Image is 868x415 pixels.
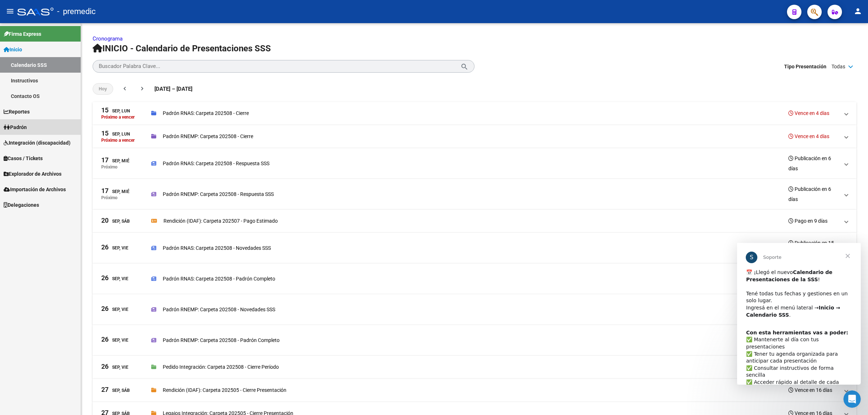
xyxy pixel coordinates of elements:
[101,244,109,251] span: 26
[101,157,129,164] div: Sep, Mié
[4,170,61,178] span: Explorador de Archivos
[4,139,71,147] span: Integración (discapacidad)
[93,179,856,210] mat-expansion-panel-header: 17Sep, MiéPróximoPadrón RNEMP: Carpeta 202508 - Respuesta SSSPublicación en 6 días
[163,217,278,225] p: Rendición (IDAF): Carpeta 202507 - Pago Estimado
[4,185,66,193] span: Importación de Archivos
[101,275,128,282] div: Sep, Vie
[101,107,130,115] div: Sep, Lun
[101,188,129,195] div: Sep, Mié
[101,188,109,194] span: 17
[93,125,856,148] mat-expansion-panel-header: 15Sep, LunPróximo a vencerPadrón RNEMP: Carpeta 202508 - CierreVence en 4 días
[93,210,856,233] mat-expansion-panel-header: 20Sep, SábRendición (IDAF): Carpeta 202507 - Pago EstimadoPago en 9 días
[93,356,856,379] mat-expansion-panel-header: 26Sep, ViePedido Integración: Carpeta 202508 - Cierre PeríodoVence en 15 días
[93,264,856,294] mat-expansion-panel-header: 26Sep, ViePadrón RNAS: Carpeta 202508 - Padrón CompletoPublicación en 15 días
[854,7,862,16] mat-icon: person
[101,363,128,371] div: Sep, Vie
[831,63,845,70] span: Todas
[93,43,271,54] span: INICIO - Calendario de Presentaciones SSS
[101,217,109,224] span: 20
[101,305,128,313] div: Sep, Vie
[139,85,146,92] mat-icon: chevron_right
[6,7,14,16] mat-icon: menu
[460,62,469,70] mat-icon: search
[57,4,96,20] span: - premedic
[101,336,128,344] div: Sep, Vie
[788,216,827,226] h3: Pago en 9 días
[4,46,22,54] span: Inicio
[101,195,118,200] p: Próximo
[121,85,128,92] mat-icon: chevron_left
[101,157,109,163] span: 17
[93,35,123,42] a: Cronograma
[9,86,115,171] div: ​✅ Mantenerte al día con tus presentaciones ✅ Tener tu agenda organizada para anticipar cada pres...
[163,305,275,313] p: Padrón RNEMP: Carpeta 202508 - Novedades SSS
[101,336,109,343] span: 26
[788,153,839,174] h3: Publicación en 6 días
[101,275,109,281] span: 26
[788,184,839,204] h3: Publicación en 6 días
[93,325,856,356] mat-expansion-panel-header: 26Sep, ViePadrón RNEMP: Carpeta 202508 - Padrón CompletoPublicación en 15 días
[101,107,109,114] span: 15
[101,363,109,370] span: 26
[101,305,109,312] span: 26
[93,148,856,179] mat-expansion-panel-header: 17Sep, MiéPróximoPadrón RNAS: Carpeta 202508 - Respuesta SSSPublicación en 6 días
[93,233,856,264] mat-expansion-panel-header: 26Sep, ViePadrón RNAS: Carpeta 202508 - Novedades SSSPublicación en 15 días
[4,30,41,38] span: Firma Express
[737,243,861,385] iframe: Intercom live chat mensaje
[93,102,856,125] mat-expansion-panel-header: 15Sep, LunPróximo a vencerPadrón RNAS: Carpeta 202508 - CierreVence en 4 días
[101,164,118,170] p: Próximo
[4,201,39,209] span: Delegaciones
[788,108,829,118] h3: Vence en 4 días
[163,386,286,394] p: Rendición (IDAF): Carpeta 202505 - Cierre Presentación
[788,385,832,395] h3: Vence en 16 días
[101,217,130,225] div: Sep, Sáb
[784,63,826,70] span: Tipo Presentación
[154,85,192,93] span: [DATE] – [DATE]
[788,131,829,141] h3: Vence en 4 días
[843,390,861,408] iframe: Intercom live chat
[9,87,111,93] b: Con esta herramientas vas a poder:
[163,159,269,167] p: Padrón RNAS: Carpeta 202508 - Respuesta SSS
[93,294,856,325] mat-expansion-panel-header: 26Sep, ViePadrón RNEMP: Carpeta 202508 - Novedades SSSPublicación en 15 días
[93,379,856,402] mat-expansion-panel-header: 27Sep, SábRendición (IDAF): Carpeta 202505 - Cierre PresentaciónVence en 16 días
[101,244,128,252] div: Sep, Vie
[101,138,135,143] p: Próximo a vencer
[163,363,279,371] p: Pedido Integración: Carpeta 202508 - Cierre Período
[163,132,253,140] p: Padrón RNEMP: Carpeta 202508 - Cierre
[4,108,30,116] span: Reportes
[163,275,275,283] p: Padrón RNAS: Carpeta 202508 - Padrón Completo
[163,336,280,344] p: Padrón RNEMP: Carpeta 202508 - Padrón Completo
[163,109,249,117] p: Padrón RNAS: Carpeta 202508 - Cierre
[101,115,135,120] p: Próximo a vencer
[4,154,43,162] span: Casos / Tickets
[93,83,113,95] button: Hoy
[788,238,839,258] h3: Publicación en 15 días
[101,130,130,138] div: Sep, Lun
[101,386,109,393] span: 27
[101,130,109,137] span: 15
[163,244,271,252] p: Padrón RNAS: Carpeta 202508 - Novedades SSS
[4,123,27,131] span: Padrón
[101,386,130,394] div: Sep, Sáb
[163,190,274,198] p: Padrón RNEMP: Carpeta 202508 - Respuesta SSS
